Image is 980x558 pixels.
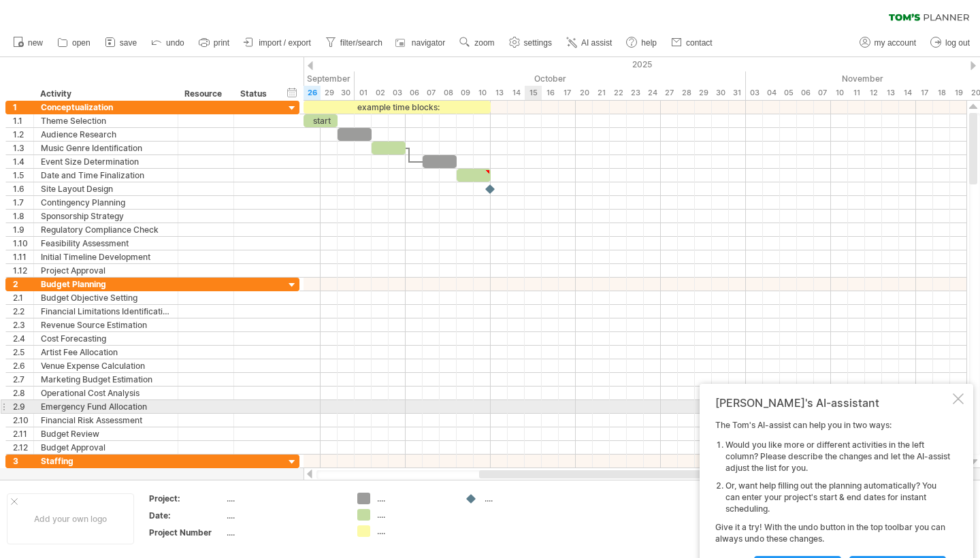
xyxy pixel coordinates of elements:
[491,86,508,100] div: Monday, 13 October 2025
[763,86,780,100] div: Tuesday, 4 November 2025
[304,86,321,100] div: Friday, 26 September 2025
[814,86,831,100] div: Friday, 7 November 2025
[148,34,189,52] a: undo
[848,86,865,100] div: Tuesday, 11 November 2025
[474,38,494,48] span: zoom
[13,346,33,359] div: 2.5
[581,38,612,48] span: AI assist
[7,493,134,544] div: Add your own logo
[41,237,171,250] div: Feasibility Assessment
[13,114,33,127] div: 1.1
[661,86,678,100] div: Monday, 27 October 2025
[10,34,47,52] a: new
[780,86,797,100] div: Wednesday, 5 November 2025
[933,86,950,100] div: Tuesday, 18 November 2025
[715,396,950,410] div: [PERSON_NAME]'s AI-assistant
[54,34,95,52] a: open
[865,86,882,100] div: Wednesday, 12 November 2025
[72,38,91,48] span: open
[41,223,171,236] div: Regulatory Compliance Check
[41,373,171,386] div: Marketing Budget Estimation
[41,210,171,223] div: Sponsorship Strategy
[668,34,717,52] a: contact
[508,86,525,100] div: Tuesday, 14 October 2025
[457,86,474,100] div: Thursday, 9 October 2025
[13,182,33,195] div: 1.6
[41,250,171,263] div: Initial Timeline Development
[304,114,338,127] div: start
[412,38,445,48] span: navigator
[950,86,967,100] div: Wednesday, 19 November 2025
[627,86,644,100] div: Thursday, 23 October 2025
[240,34,315,52] a: import / export
[593,86,610,100] div: Tuesday, 21 October 2025
[644,86,661,100] div: Friday, 24 October 2025
[686,38,713,48] span: contact
[340,38,382,48] span: filter/search
[41,196,171,209] div: Contingency Planning
[259,38,311,48] span: import / export
[695,86,712,100] div: Wednesday, 29 October 2025
[184,87,226,101] div: Resource
[875,38,916,48] span: my account
[41,400,171,413] div: Emergency Fund Allocation
[41,264,171,277] div: Project Approval
[525,86,542,100] div: Wednesday, 15 October 2025
[563,34,616,52] a: AI assist
[610,86,627,100] div: Wednesday, 22 October 2025
[13,400,33,413] div: 2.9
[524,38,552,48] span: settings
[41,414,171,427] div: Financial Risk Assessment
[304,101,491,114] div: example time blocks:
[440,86,457,100] div: Wednesday, 8 October 2025
[41,101,171,114] div: Conceptualization
[831,86,848,100] div: Monday, 10 November 2025
[149,527,224,538] div: Project Number
[166,38,184,48] span: undo
[41,169,171,182] div: Date and Time Finalization
[41,455,171,467] div: Staffing
[474,86,491,100] div: Friday, 10 October 2025
[641,38,657,48] span: help
[41,387,171,399] div: Operational Cost Analysis
[13,264,33,277] div: 1.12
[746,86,763,100] div: Monday, 3 November 2025
[13,169,33,182] div: 1.5
[227,510,341,521] div: ....
[28,38,43,48] span: new
[13,142,33,154] div: 1.3
[13,278,33,291] div: 2
[13,250,33,263] div: 1.11
[214,38,229,48] span: print
[377,509,451,521] div: ....
[120,38,137,48] span: save
[227,493,341,504] div: ....
[101,34,141,52] a: save
[149,493,224,504] div: Project:
[856,34,920,52] a: my account
[916,86,933,100] div: Monday, 17 November 2025
[13,387,33,399] div: 2.8
[41,359,171,372] div: Venue Expense Calculation
[406,86,423,100] div: Monday, 6 October 2025
[13,414,33,427] div: 2.10
[456,34,498,52] a: zoom
[678,86,695,100] div: Tuesday, 28 October 2025
[41,305,171,318] div: Financial Limitations Identification
[13,427,33,440] div: 2.11
[149,510,224,521] div: Date:
[576,86,593,100] div: Monday, 20 October 2025
[13,128,33,141] div: 1.2
[13,237,33,250] div: 1.10
[13,373,33,386] div: 2.7
[899,86,916,100] div: Friday, 14 November 2025
[41,346,171,359] div: Artist Fee Allocation
[355,71,746,86] div: October 2025
[41,155,171,168] div: Event Size Determination
[355,86,372,100] div: Wednesday, 1 October 2025
[729,86,746,100] div: Friday, 31 October 2025
[377,493,451,504] div: ....
[40,87,170,101] div: Activity
[13,318,33,331] div: 2.3
[41,128,171,141] div: Audience Research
